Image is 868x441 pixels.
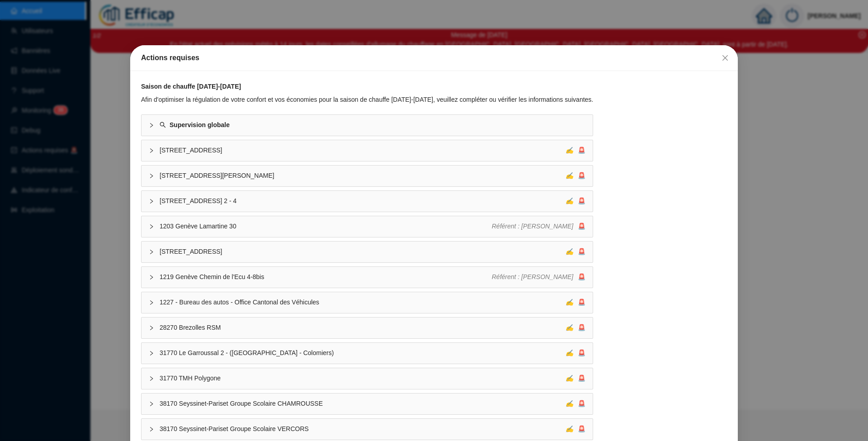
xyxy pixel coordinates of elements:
[142,394,593,414] div: 38170 Seyssinet-Pariset Groupe Scolaire CHAMROUSSE✍🚨
[566,374,585,383] div: 🚨
[149,351,154,356] span: collapsed
[566,247,585,256] div: 🚨
[142,216,593,237] div: 1203 Genève Lamartine 30Référent : [PERSON_NAME]🚨
[142,191,593,212] div: [STREET_ADDRESS] 2 - 4✍🚨
[566,375,573,382] span: ✍
[566,323,585,332] div: 🚨
[566,399,585,408] div: 🚨
[566,172,573,179] span: ✍
[149,173,154,179] span: collapsed
[566,146,585,155] div: 🚨
[160,196,566,206] span: [STREET_ADDRESS] 2 - 4
[566,424,585,434] div: 🚨
[566,147,573,154] span: ✍
[566,400,573,407] span: ✍
[149,300,154,305] span: collapsed
[160,348,566,358] span: 31770 Le Garroussal 2 - ([GEOGRAPHIC_DATA] - Colomiers)
[160,247,566,256] span: [STREET_ADDRESS]
[142,166,593,186] div: [STREET_ADDRESS][PERSON_NAME]✍🚨
[141,52,727,63] div: Actions requises
[141,95,593,104] div: Afin d'optimiser la régulation de votre confort et vos économies pour la saison de chauffe [DATE]...
[149,199,154,204] span: collapsed
[149,401,154,407] span: collapsed
[566,196,585,206] div: 🚨
[160,272,492,282] span: 1219 Genève Chemin de l'Ecu 4-8bis
[141,83,241,90] strong: Saison de chauffe [DATE]-[DATE]
[566,348,585,358] div: 🚨
[160,122,166,128] span: search
[149,224,154,229] span: collapsed
[718,54,732,62] span: Fermer
[149,123,154,128] span: collapsed
[142,115,593,136] div: Supervision globale
[566,197,573,204] span: ✍
[149,249,154,255] span: collapsed
[142,292,593,313] div: 1227 - Bureau des autos - Office Cantonal des Véhicules✍🚨
[566,299,573,306] span: ✍
[142,343,593,364] div: 31770 Le Garroussal 2 - ([GEOGRAPHIC_DATA] - Colomiers)✍🚨
[566,248,573,255] span: ✍
[160,374,566,383] span: 31770 TMH Polygone
[566,171,585,180] div: 🚨
[160,222,492,231] span: 1203 Genève Lamartine 30
[170,121,230,128] strong: Supervision globale
[142,419,593,440] div: 38170 Seyssinet-Pariset Groupe Scolaire VERCORS✍🚨
[149,325,154,331] span: collapsed
[718,51,732,65] button: Close
[160,323,566,332] span: 28270 Brezolles RSM
[142,267,593,288] div: 1219 Genève Chemin de l'Ecu 4-8bisRéférent : [PERSON_NAME]🚨
[566,298,585,307] div: 🚨
[160,399,566,408] span: 38170 Seyssinet-Pariset Groupe Scolaire CHAMROUSSE
[149,275,154,280] span: collapsed
[160,146,566,155] span: [STREET_ADDRESS]
[160,298,566,307] span: 1227 - Bureau des autos - Office Cantonal des Véhicules
[149,148,154,153] span: collapsed
[142,242,593,262] div: [STREET_ADDRESS]✍🚨
[149,427,154,432] span: collapsed
[149,376,154,381] span: collapsed
[492,223,574,230] span: Référent : [PERSON_NAME]
[492,273,574,280] span: Référent : [PERSON_NAME]
[566,349,573,356] span: ✍
[492,222,586,231] div: 🚨
[142,140,593,161] div: [STREET_ADDRESS]✍🚨
[566,324,573,331] span: ✍
[142,318,593,338] div: 28270 Brezolles RSM✍🚨
[142,368,593,389] div: 31770 TMH Polygone✍🚨
[492,272,586,282] div: 🚨
[160,171,566,180] span: [STREET_ADDRESS][PERSON_NAME]
[566,425,573,432] span: ✍
[722,54,729,62] span: close
[160,424,566,434] span: 38170 Seyssinet-Pariset Groupe Scolaire VERCORS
